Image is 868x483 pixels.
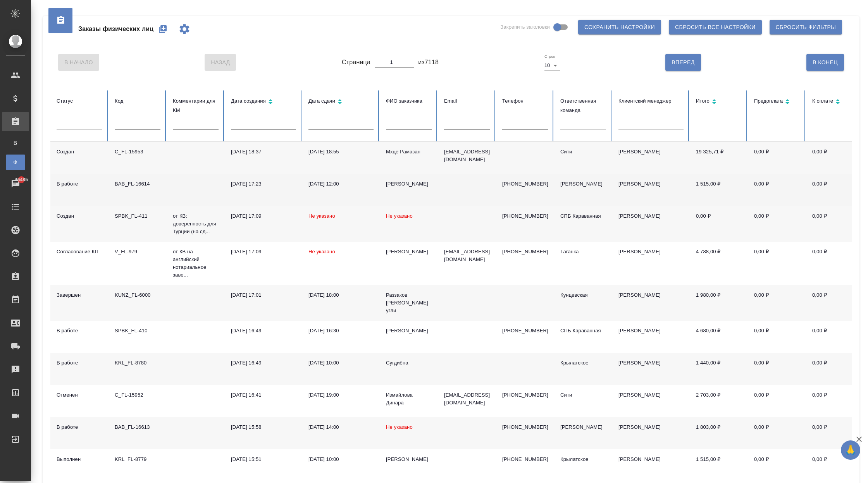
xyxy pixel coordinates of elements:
[500,23,550,31] span: Закрепить заголовки
[231,212,296,220] div: [DATE] 17:09
[672,58,694,67] span: Вперед
[57,423,102,431] div: В работе
[444,391,490,407] p: [EMAIL_ADDRESS][DOMAIN_NAME]
[560,291,606,299] div: Кунцевская
[57,248,102,256] div: Согласование КП
[748,417,806,449] td: 0,00 ₽
[560,327,606,335] div: СПБ Караванная
[115,455,160,463] div: KRL_FL-8779
[57,359,102,367] div: В работе
[231,359,296,367] div: [DATE] 16:49
[231,455,296,463] div: [DATE] 15:51
[612,142,690,174] td: [PERSON_NAME]
[748,242,806,285] td: 0,00 ₽
[690,353,748,385] td: 1 440,00 ₽
[806,321,864,353] td: 0,00 ₽
[231,391,296,399] div: [DATE] 16:41
[10,176,33,184] span: 46485
[612,353,690,385] td: [PERSON_NAME]
[806,142,864,174] td: 0,00 ₽
[754,96,800,108] div: Сортировка
[806,417,864,449] td: 0,00 ₽
[308,291,374,299] div: [DATE] 18:00
[386,148,432,156] div: Мхце Рамазан
[690,449,748,481] td: 1 515,00 ₽
[612,449,690,481] td: [PERSON_NAME]
[386,213,413,219] span: Не указано
[806,242,864,285] td: 0,00 ₽
[10,158,21,166] span: Ф
[690,417,748,449] td: 1 803,00 ₽
[115,291,160,299] div: KUNZ_FL-6000
[560,212,606,220] div: СПБ Караванная
[308,327,374,335] div: [DATE] 16:30
[308,148,374,156] div: [DATE] 18:55
[6,135,25,151] a: В
[560,391,606,399] div: Сити
[115,248,160,256] div: V_FL-979
[502,327,548,335] p: [PHONE_NUMBER]
[115,212,160,220] div: SPBK_FL-411
[173,212,219,235] p: от КВ: доверенность для Турции (на сд...
[612,206,690,242] td: [PERSON_NAME]
[560,423,606,431] div: [PERSON_NAME]
[502,455,548,463] p: [PHONE_NUMBER]
[544,55,555,58] label: Строк
[502,180,548,188] p: [PHONE_NUMBER]
[560,248,606,256] div: Таганка
[748,321,806,353] td: 0,00 ₽
[115,148,160,156] div: C_FL-15953
[502,391,548,399] p: [PHONE_NUMBER]
[57,391,102,399] div: Отменен
[231,327,296,335] div: [DATE] 16:49
[690,285,748,321] td: 1 980,00 ₽
[57,148,102,156] div: Создан
[231,291,296,299] div: [DATE] 17:01
[806,353,864,385] td: 0,00 ₽
[308,249,335,254] span: Не указано
[173,248,219,279] p: от КВ на английский нотариальное заве...
[308,391,374,399] div: [DATE] 19:00
[386,327,432,335] div: [PERSON_NAME]
[153,20,172,38] button: Создать
[231,180,296,188] div: [DATE] 17:23
[806,206,864,242] td: 0,00 ₽
[308,455,374,463] div: [DATE] 10:00
[115,391,160,399] div: C_FL-15952
[115,359,160,367] div: KRL_FL-8780
[748,385,806,417] td: 0,00 ₽
[502,96,548,106] div: Телефон
[386,359,432,367] div: Сугдиёна
[770,20,842,34] button: Сбросить фильтры
[841,440,860,460] button: 🙏
[690,242,748,285] td: 4 788,00 ₽
[444,96,490,106] div: Email
[748,353,806,385] td: 0,00 ₽
[696,96,742,108] div: Сортировка
[690,142,748,174] td: 19 325,71 ₽
[444,248,490,263] p: [EMAIL_ADDRESS][DOMAIN_NAME]
[308,96,374,108] div: Сортировка
[669,20,762,34] button: Сбросить все настройки
[115,96,160,106] div: Код
[813,58,838,67] span: В Конец
[386,291,432,315] div: Раззаков [PERSON_NAME] угли
[806,385,864,417] td: 0,00 ₽
[612,417,690,449] td: [PERSON_NAME]
[6,155,25,170] a: Ф
[115,327,160,335] div: SPBK_FL-410
[231,148,296,156] div: [DATE] 18:37
[308,213,335,219] span: Не указано
[748,285,806,321] td: 0,00 ₽
[173,96,219,115] div: Комментарии для КМ
[544,60,560,71] div: 10
[690,206,748,242] td: 0,00 ₽
[57,212,102,220] div: Создан
[57,180,102,188] div: В работе
[665,54,701,71] button: Вперед
[690,174,748,206] td: 1 515,00 ₽
[618,96,684,106] div: Клиентский менеджер
[231,423,296,431] div: [DATE] 15:58
[612,174,690,206] td: [PERSON_NAME]
[502,423,548,431] p: [PHONE_NUMBER]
